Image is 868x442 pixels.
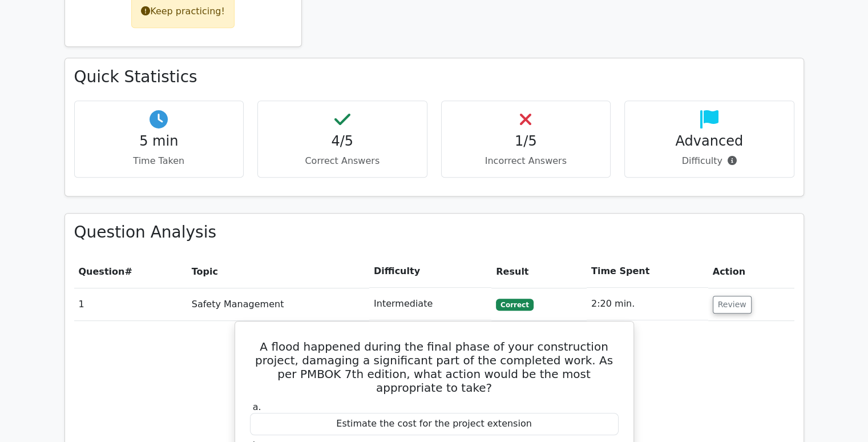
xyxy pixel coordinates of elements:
p: Incorrect Answers [451,154,601,168]
th: Topic [187,255,369,288]
th: # [74,255,187,288]
p: Difficulty [634,154,785,168]
span: a. [253,401,261,412]
h4: 4/5 [267,133,418,150]
h4: Advanced [634,133,785,150]
p: Time Taken [84,154,235,168]
th: Difficulty [369,255,491,288]
th: Result [491,255,587,288]
td: 1 [74,288,187,320]
h3: Quick Statistics [74,67,794,87]
h3: Question Analysis [74,223,794,242]
button: Review [713,296,752,314]
h4: 1/5 [451,133,601,150]
td: Intermediate [369,288,491,320]
p: Correct Answers [267,154,418,168]
th: Time Spent [587,255,708,288]
span: Correct [496,299,533,310]
h4: 5 min [84,133,235,150]
td: Safety Management [187,288,369,320]
h5: A flood happened during the final phase of your construction project, damaging a significant part... [249,340,620,395]
span: Question [79,266,125,277]
div: Estimate the cost for the project extension [250,413,619,435]
td: 2:20 min. [587,288,708,320]
th: Action [708,255,794,288]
